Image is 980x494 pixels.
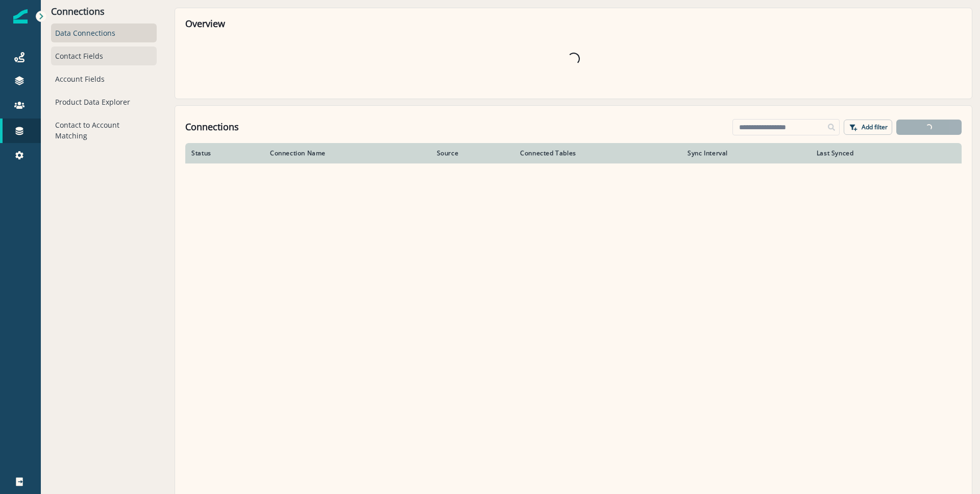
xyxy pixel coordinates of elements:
h2: Overview [185,18,962,30]
p: Add filter [862,124,888,131]
div: Contact Fields [51,46,157,65]
div: Contact to Account Matching [51,115,157,145]
div: Source [437,149,508,157]
div: Data Connections [51,23,157,42]
div: Account Fields [51,69,157,88]
img: Inflection [13,9,28,23]
div: Connected Tables [520,149,675,157]
button: Add filter [844,120,892,135]
div: Status [191,149,258,157]
h1: Connections [185,122,239,133]
div: Connection Name [270,149,425,157]
div: Last Synced [817,149,925,157]
div: Product Data Explorer [51,92,157,111]
p: Connections [51,6,157,17]
div: Sync Interval [688,149,804,157]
